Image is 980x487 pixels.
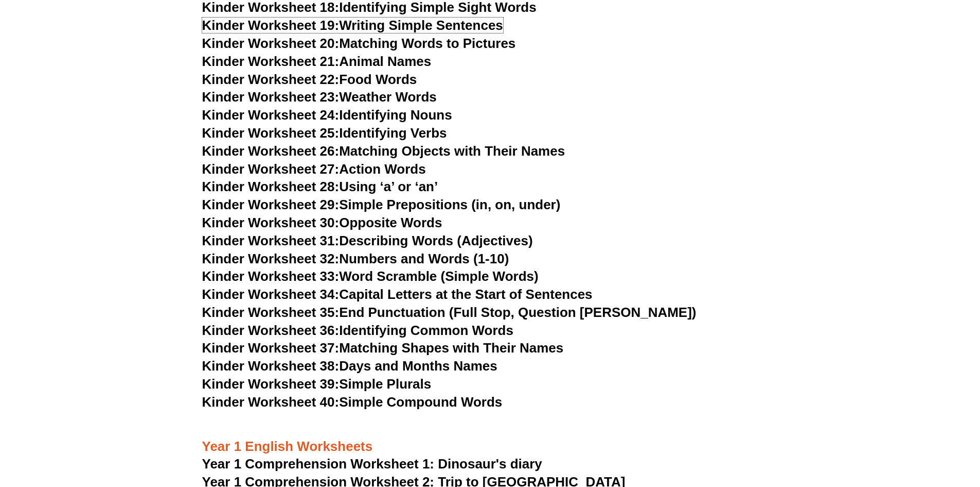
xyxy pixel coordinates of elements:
[202,305,697,320] a: Kinder Worksheet 35:End Punctuation (Full Stop, Question [PERSON_NAME])
[202,268,539,284] a: Kinder Worksheet 33:Word Scramble (Simple Words)
[202,394,340,410] span: Kinder Worksheet 40:
[202,456,542,472] a: Year 1 Comprehension Worksheet 1: Dinosaur's diary
[202,54,432,69] a: Kinder Worksheet 21:Animal Names
[202,233,340,248] span: Kinder Worksheet 31:
[202,215,442,230] a: Kinder Worksheet 30:Opposite Words
[202,179,340,194] span: Kinder Worksheet 28:
[202,438,778,456] h3: Year 1 English Worksheets
[202,268,340,284] span: Kinder Worksheet 33:
[202,89,437,105] a: Kinder Worksheet 23:Weather Words
[202,161,340,177] span: Kinder Worksheet 27:
[202,340,340,356] span: Kinder Worksheet 37:
[202,376,340,392] span: Kinder Worksheet 39:
[202,72,417,87] a: Kinder Worksheet 22:Food Words
[202,36,516,51] a: Kinder Worksheet 20:Matching Words to Pictures
[202,358,340,374] span: Kinder Worksheet 38:
[202,36,340,51] span: Kinder Worksheet 20:
[202,323,513,338] a: Kinder Worksheet 36:Identifying Common Words
[202,179,438,194] a: Kinder Worksheet 28:Using ‘a’ or ‘an’
[202,197,561,212] a: Kinder Worksheet 29:Simple Prepositions (in, on, under)
[202,54,340,69] span: Kinder Worksheet 21:
[202,340,564,356] a: Kinder Worksheet 37:Matching Shapes with Their Names
[202,89,340,105] span: Kinder Worksheet 23:
[202,107,340,123] span: Kinder Worksheet 24:
[202,376,432,392] a: Kinder Worksheet 39:Simple Plurals
[202,287,340,302] span: Kinder Worksheet 34:
[202,18,503,33] a: Kinder Worksheet 19:Writing Simple Sentences
[202,251,340,266] span: Kinder Worksheet 32:
[202,215,340,230] span: Kinder Worksheet 30:
[202,233,533,248] a: Kinder Worksheet 31:Describing Words (Adjectives)
[202,251,509,266] a: Kinder Worksheet 32:Numbers and Words (1-10)
[202,143,565,159] a: Kinder Worksheet 26:Matching Objects with Their Names
[929,438,980,487] iframe: Chat Widget
[202,287,593,302] a: Kinder Worksheet 34:Capital Letters at the Start of Sentences
[202,394,503,410] a: Kinder Worksheet 40:Simple Compound Words
[202,161,426,177] a: Kinder Worksheet 27:Action Words
[202,358,497,374] a: Kinder Worksheet 38:Days and Months Names
[202,18,340,33] span: Kinder Worksheet 19:
[202,72,340,87] span: Kinder Worksheet 22:
[202,143,340,159] span: Kinder Worksheet 26:
[202,323,340,338] span: Kinder Worksheet 36:
[202,197,340,212] span: Kinder Worksheet 29:
[202,305,340,320] span: Kinder Worksheet 35:
[202,125,340,141] span: Kinder Worksheet 25:
[202,107,452,123] a: Kinder Worksheet 24:Identifying Nouns
[202,125,447,141] a: Kinder Worksheet 25:Identifying Verbs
